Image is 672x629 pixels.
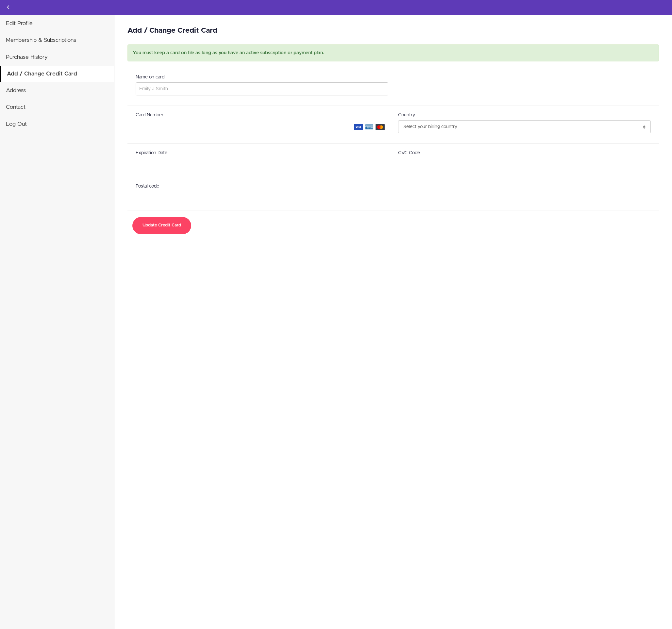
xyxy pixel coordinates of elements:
h2: Add / Change Credit Card [127,27,659,35]
label: CVC Code [398,149,420,157]
label: Card Number [136,111,163,119]
iframe: Secure postal code input frame [136,191,388,205]
img: mastercard-2369162d32348b52e509e9711f30e7c7ace4ae32a446ca26c283facf08c36021.svg [376,124,385,130]
a: Add / Change Credit Card [1,66,114,82]
label: Postal code [136,183,159,190]
label: Country [398,111,415,119]
iframe: Secure expiration date input frame [136,158,388,171]
img: visa-8f9efe7553852c98209ef41061ef9f73467e2e213fe940e07ae9ab43f636d283.svg [354,124,363,130]
span: You must keep a card on file as long as you have an active subscription or payment plan. [133,51,324,55]
label: Name on card [136,74,164,81]
label: Expiration Date [136,149,167,157]
button: Update Credit Card [132,217,191,234]
img: american_express-c3395370155f68783beadd8f5a4104504a5a0a93e935d113b10003b1a47bc3eb.svg [364,123,374,131]
input: Emily J Smith [136,82,388,95]
iframe: Secure CVC input frame [398,158,651,171]
svg: Back to courses [4,3,12,11]
iframe: Secure card number input frame [136,120,388,133]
